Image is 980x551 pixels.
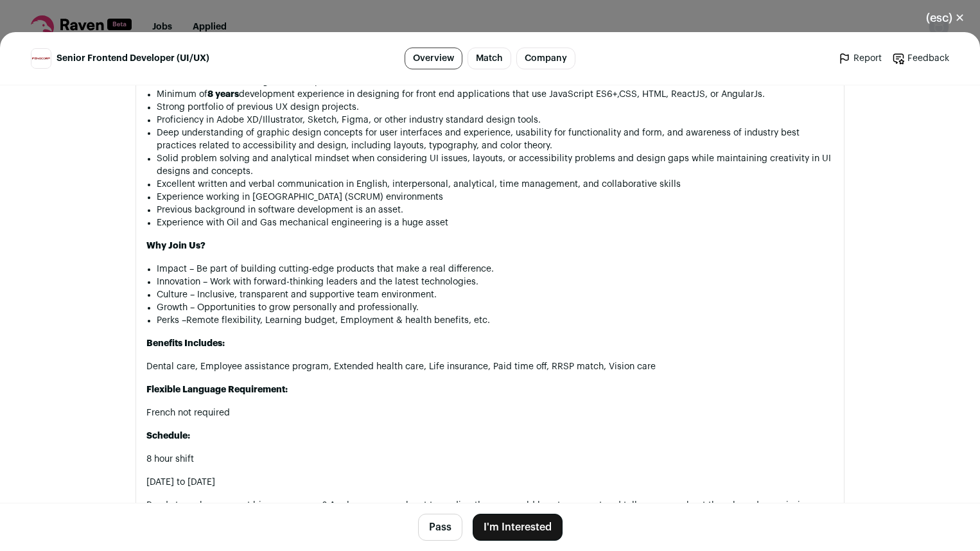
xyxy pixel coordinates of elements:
[473,514,563,541] button: I'm Interested
[157,178,834,191] li: Excellent written and verbal communication in English, interpersonal, analytical, time management...
[31,49,51,68] img: 950154c1a25530321dce9d1fc09c5fa405d991f1ea3b77d6f37929628278858e.jpg
[157,314,834,327] li: Perks –Remote flexibility, Learning budget, Employment & health benefits, etc.
[157,288,834,301] li: Culture – Inclusive, transparent and supportive team environment.
[405,48,462,69] a: Overview
[146,499,834,512] p: Ready to make your next big career move? Apply now or reach out to us directly – we would love to...
[516,48,575,69] a: Company
[146,407,834,419] p: French not required
[157,263,834,275] li: Impact – Be part of building cutting-edge products that make a real difference.
[157,127,834,152] li: Deep understanding of graphic design concepts for user interfaces and experience, usability for f...
[146,339,225,348] strong: Benefits Includes:
[418,514,462,541] button: Pass
[157,204,834,216] li: Previous background in software development is an asset.
[157,301,834,314] li: Growth – Opportunities to grow personally and professionally.
[146,432,190,441] strong: Schedule:
[146,476,834,489] p: [DATE] to [DATE]
[892,52,949,65] a: Feedback
[146,453,834,466] p: 8 hour shift
[157,101,834,114] li: Strong portfolio of previous UX design projects.
[146,241,206,250] strong: Why Join Us?
[146,385,288,394] strong: Flexible Language Requirement:
[157,88,834,101] li: Minimum of development experience in designing for front end applications that use JavaScript ES6...
[157,191,834,204] li: Experience working in [GEOGRAPHIC_DATA] (SCRUM) environments
[57,52,209,65] span: Senior Frontend Developer (UI/UX)
[468,48,511,69] a: Match
[146,360,834,373] p: Dental care, Employee assistance program, Extended health care, Life insurance, Paid time off, RR...
[207,90,239,99] strong: 8 years
[157,114,834,127] li: Proficiency in Adobe XD/Illustrator, Sketch, Figma, or other industry standard design tools.
[157,152,834,178] li: Solid problem solving and analytical mindset when considering UI issues, layouts, or accessibilit...
[157,216,834,229] li: Experience with Oil and Gas mechanical engineering is a huge asset
[911,4,980,32] button: Close modal
[157,275,834,288] li: Innovation – Work with forward-thinking leaders and the latest technologies.
[838,52,882,65] a: Report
